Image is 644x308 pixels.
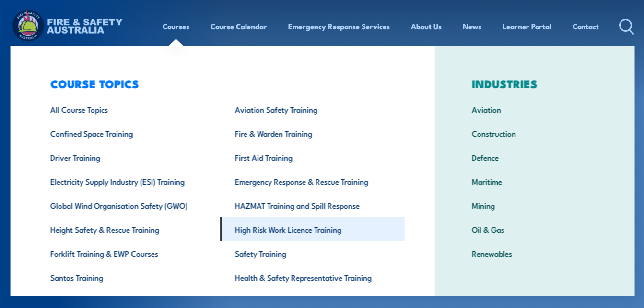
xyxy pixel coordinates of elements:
[503,15,551,38] a: Learner Portal
[220,217,404,241] a: High Risk Work Licence Training
[163,15,189,38] a: Courses
[35,217,220,241] a: Height Safety & Rescue Training
[35,169,220,193] a: Electricity Supply Industry (ESI) Training
[220,241,404,265] a: Safety Training
[457,121,612,145] a: Construction
[35,265,220,289] a: Santos Training
[35,145,220,169] a: Driver Training
[35,97,220,121] a: All Course Topics
[457,193,612,217] a: Mining
[573,15,599,38] a: Contact
[35,193,220,217] a: Global Wind Organisation Safety (GWO)
[220,121,404,145] a: Fire & Warden Training
[457,145,612,169] a: Defence
[457,77,612,90] h3: INDUSTRIES
[457,169,612,193] a: Maritime
[463,15,481,38] a: News
[457,217,612,241] a: Oil & Gas
[220,145,404,169] a: First Aid Training
[220,265,404,289] a: Health & Safety Representative Training
[411,15,442,38] a: About Us
[457,241,612,265] a: Renewables
[220,193,404,217] a: HAZMAT Training and Spill Response
[220,169,404,193] a: Emergency Response & Rescue Training
[220,97,404,121] a: Aviation Safety Training
[35,121,220,145] a: Confined Space Training
[288,15,390,38] a: Emergency Response Services
[211,15,267,38] a: Course Calendar
[35,241,220,265] a: Forklift Training & EWP Courses
[35,77,405,90] h3: COURSE TOPICS
[457,97,612,121] a: Aviation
